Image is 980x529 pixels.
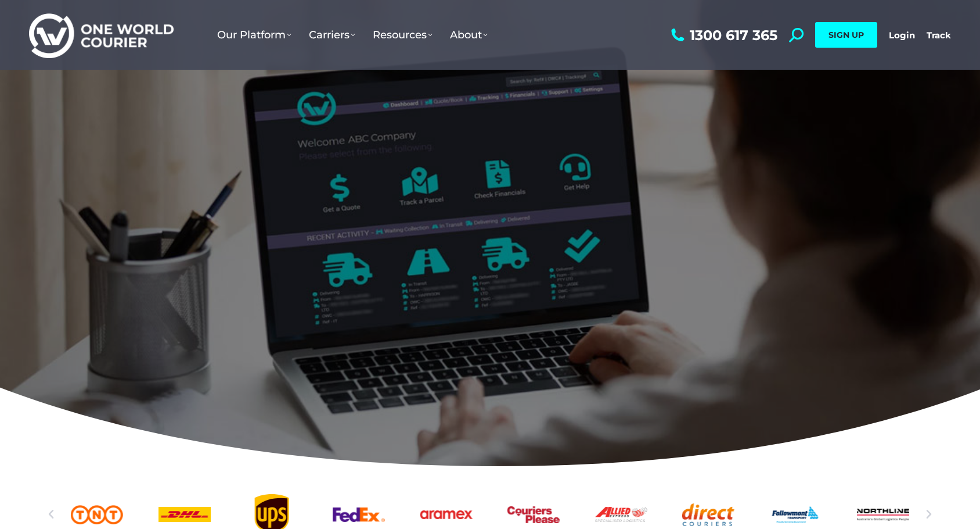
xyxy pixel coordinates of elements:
span: Our Platform [217,28,291,41]
a: SIGN UP [815,22,877,48]
a: About [441,17,496,53]
span: SIGN UP [828,30,864,40]
img: One World Courier [29,12,174,59]
span: Resources [373,28,433,41]
a: Resources [364,17,441,53]
span: About [450,28,488,41]
a: Track [927,30,951,41]
a: Our Platform [208,17,300,53]
a: Carriers [300,17,364,53]
a: 1300 617 365 [668,28,777,42]
span: Carriers [309,28,355,41]
a: Login [889,30,915,41]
